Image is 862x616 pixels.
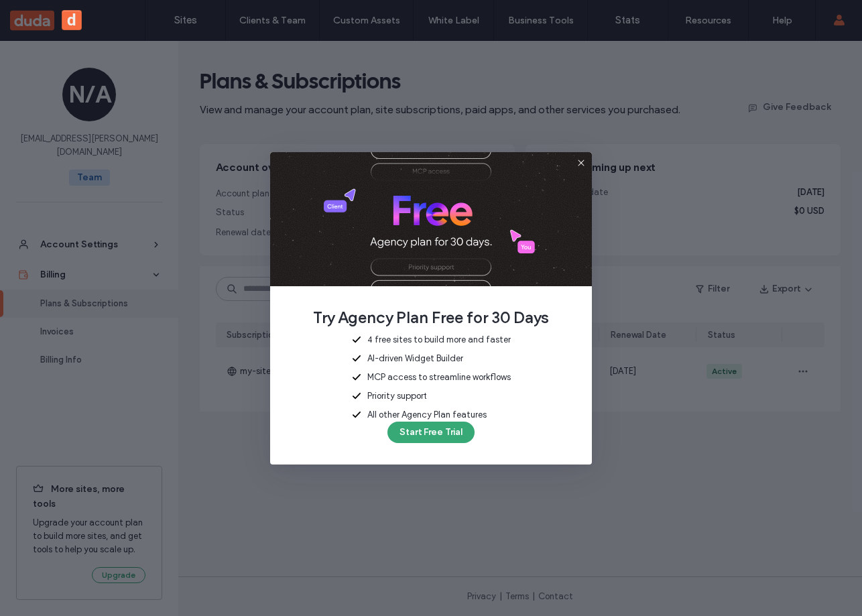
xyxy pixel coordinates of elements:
[62,10,82,30] button: d
[367,333,511,347] span: 4 free sites to build more and faster
[270,152,592,286] img: Agency Plan Free Trial
[367,371,511,384] span: MCP access to streamline workflows
[292,308,570,328] span: Try Agency Plan Free for 30 Days
[367,408,487,422] span: All other Agency Plan features
[367,352,463,365] span: AI-driven Widget Builder
[367,389,427,403] span: Priority support
[387,422,475,443] button: Start Free Trial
